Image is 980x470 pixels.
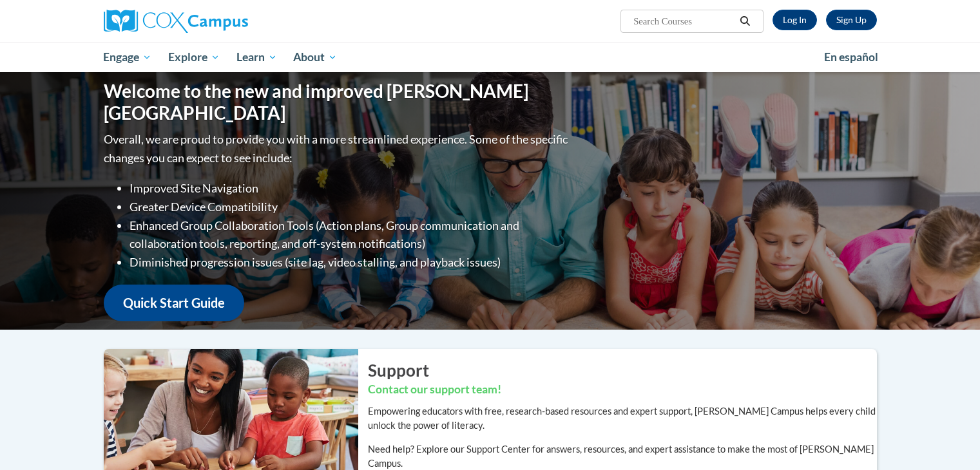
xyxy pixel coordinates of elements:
p: Overall, we are proud to provide you with a more streamlined experience. Some of the specific cha... [104,130,571,167]
li: Diminished progression issues (site lag, video stalling, and playback issues) [130,253,571,272]
a: En español [816,44,887,71]
a: About [285,42,345,72]
a: Log In [773,10,817,30]
a: Register [826,10,877,30]
h2: Support [368,359,877,382]
p: Empowering educators with free, research-based resources and expert support, [PERSON_NAME] Campus... [368,404,877,433]
a: Quick Start Guide [104,285,244,321]
div: Main menu [84,42,896,72]
a: Engage [95,42,160,72]
img: Cox Campus [104,10,248,33]
li: Greater Device Compatibility [130,198,571,216]
a: Learn [228,42,285,72]
h3: Contact our support team! [368,382,877,398]
span: About [293,50,337,65]
span: Engage [103,50,151,65]
li: Enhanced Group Collaboration Tools (Action plans, Group communication and collaboration tools, re... [130,216,571,254]
span: Learn [236,50,277,65]
li: Improved Site Navigation [130,179,571,198]
a: Explore [160,42,228,72]
input: Search Courses [632,14,735,29]
span: En español [824,50,878,64]
span: Explore [168,50,220,65]
h1: Welcome to the new and improved [PERSON_NAME][GEOGRAPHIC_DATA] [104,80,571,124]
button: Search [735,14,754,29]
a: Cox Campus [104,10,349,33]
